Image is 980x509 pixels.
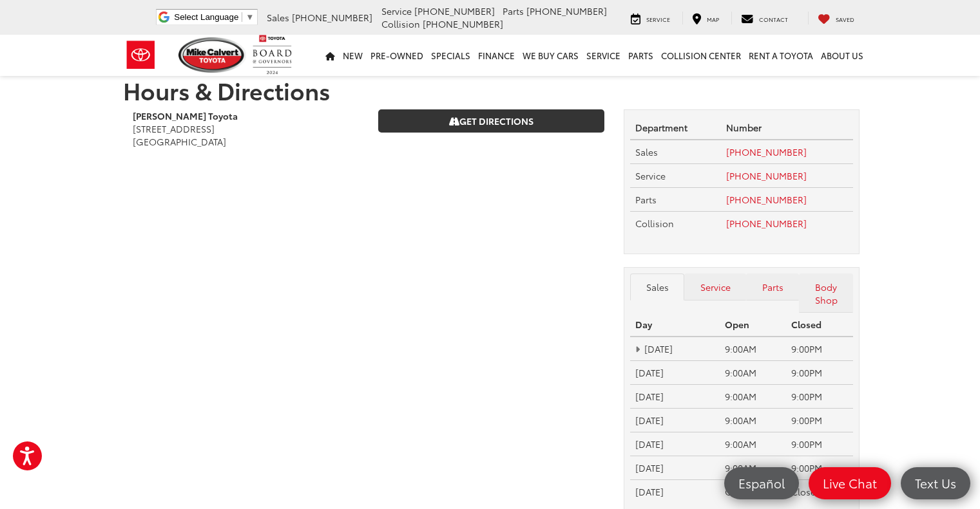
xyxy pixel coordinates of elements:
a: Contact [731,12,798,24]
span: Service [635,169,666,182]
b: [PERSON_NAME] Toyota [133,109,238,122]
span: ​ [242,12,242,22]
a: My Saved Vehicles [808,12,864,24]
span: Live Chat [816,475,883,491]
td: 9:00AM [720,361,787,385]
a: [PHONE_NUMBER] [726,217,807,230]
th: Number [721,116,853,140]
span: Saved [836,15,854,23]
span: Select Language [174,12,238,22]
a: Finance [474,35,519,76]
td: [DATE] [630,409,720,432]
a: Body Shop [799,273,853,313]
td: 9:00AM [720,432,787,456]
a: Sales [630,273,684,301]
td: 9:00PM [786,409,853,432]
td: 9:00PM [786,361,853,385]
a: Home [322,35,339,76]
td: [DATE] [630,432,720,456]
td: 9:00PM [786,337,853,360]
td: [DATE] [630,385,720,409]
a: Text Us [901,467,970,499]
a: Pre-Owned [367,35,427,76]
span: Map [707,15,719,23]
iframe: Google Map [133,171,605,505]
a: Service [684,273,746,301]
span: [PHONE_NUMBER] [414,5,495,17]
a: New [339,35,367,76]
span: [PHONE_NUMBER] [292,11,372,24]
a: [PHONE_NUMBER] [726,169,807,182]
strong: Day [635,318,652,331]
a: Live Chat [809,467,891,499]
span: Parts [635,193,657,206]
a: Parts [746,273,799,301]
a: Collision Center [657,35,745,76]
span: [STREET_ADDRESS] [133,122,215,135]
span: Service [646,15,670,23]
a: Map [682,12,729,24]
td: 9:00AM [720,385,787,409]
span: Collision [635,217,674,230]
span: ▼ [245,12,254,22]
a: [PHONE_NUMBER] [726,145,807,158]
span: Collision [381,17,420,30]
span: Español [732,475,791,491]
a: Specials [427,35,474,76]
img: Toyota [117,34,165,76]
td: 9:00AM [720,456,787,480]
strong: Closed [791,318,821,331]
span: Contact [759,15,788,23]
a: About Us [817,35,867,76]
a: Rent a Toyota [745,35,817,76]
strong: Open [725,318,749,331]
span: [PHONE_NUMBER] [423,17,503,30]
span: [GEOGRAPHIC_DATA] [133,135,226,148]
td: 9:00AM [720,337,787,360]
th: Department [630,116,721,140]
img: Mike Calvert Toyota [178,37,247,73]
a: [PHONE_NUMBER] [726,193,807,206]
span: Sales [635,145,658,158]
td: 9:00PM [786,432,853,456]
span: Text Us [908,475,963,491]
span: Sales [267,11,289,24]
td: Closed [720,480,787,503]
span: Parts [503,5,524,17]
h1: Hours & Directions [123,77,858,103]
span: Service [381,5,412,17]
a: Service [621,12,680,24]
span: [PHONE_NUMBER] [526,5,607,17]
a: Get Directions on Google Maps [378,109,604,133]
td: [DATE] [630,361,720,385]
td: 9:00PM [786,385,853,409]
a: Parts [624,35,657,76]
a: Español [724,467,799,499]
td: [DATE] [630,480,720,503]
a: Select Language​ [174,12,254,22]
a: WE BUY CARS [519,35,582,76]
a: Service [582,35,624,76]
td: 9:00AM [720,409,787,432]
td: 9:00PM [786,456,853,480]
td: [DATE] [630,337,720,360]
td: [DATE] [630,456,720,480]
